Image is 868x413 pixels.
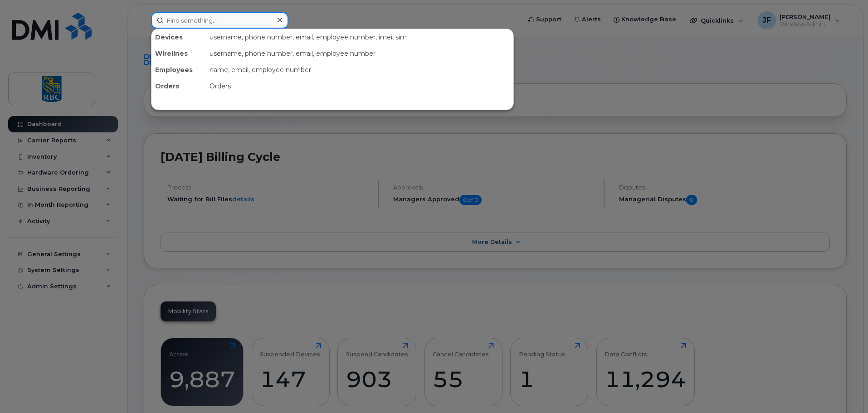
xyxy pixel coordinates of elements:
[151,29,206,45] div: Devices
[206,78,513,94] div: Orders
[151,78,206,94] div: Orders
[206,29,513,45] div: username, phone number, email, employee number, imei, sim
[206,62,513,78] div: name, email, employee number
[151,62,206,78] div: Employees
[206,45,513,62] div: username, phone number, email, employee number
[151,45,206,62] div: Wirelines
